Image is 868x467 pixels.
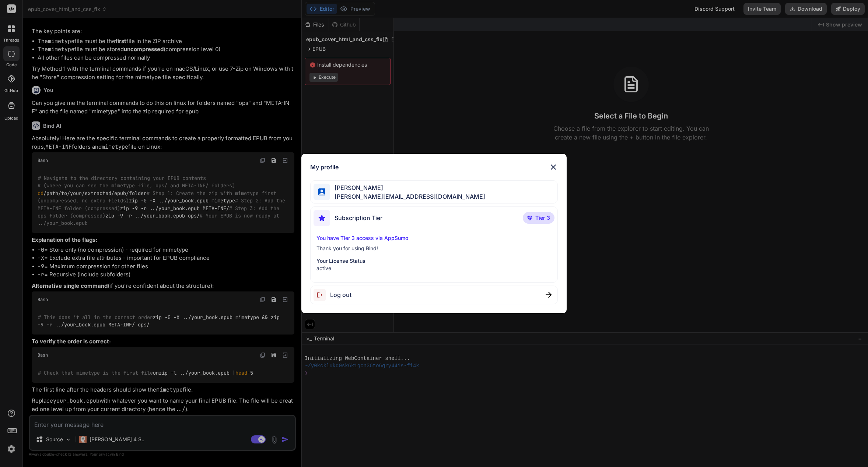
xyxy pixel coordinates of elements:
[549,163,558,171] img: close
[316,265,552,272] p: active
[310,163,339,171] h1: My profile
[546,292,552,298] img: close
[316,245,552,252] p: Thank you for using Bind!
[316,257,552,265] p: Your License Status
[335,213,382,222] span: Subscription Tier
[314,289,330,301] img: logout
[330,192,485,201] span: [PERSON_NAME][EMAIL_ADDRESS][DOMAIN_NAME]
[318,188,325,195] img: profile
[330,183,485,192] span: [PERSON_NAME]
[330,290,351,299] span: Log out
[316,234,552,242] p: You have Tier 3 access via AppSumo
[314,210,330,226] img: subscription
[527,216,532,220] img: premium
[535,214,550,222] span: Tier 3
